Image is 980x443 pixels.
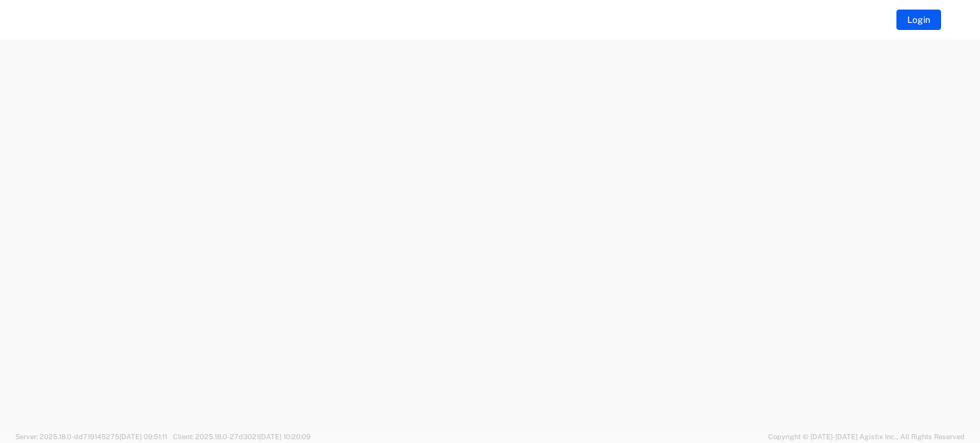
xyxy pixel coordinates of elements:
[259,433,311,440] span: [DATE] 10:20:09
[896,10,941,30] button: Login
[15,433,167,440] span: Server: 2025.18.0-dd719145275
[173,433,311,440] span: Client: 2025.18.0-27d3021
[768,431,965,442] span: Copyright © [DATE]-[DATE] Agistix Inc., All Rights Reserved
[119,433,167,440] span: [DATE] 09:51:11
